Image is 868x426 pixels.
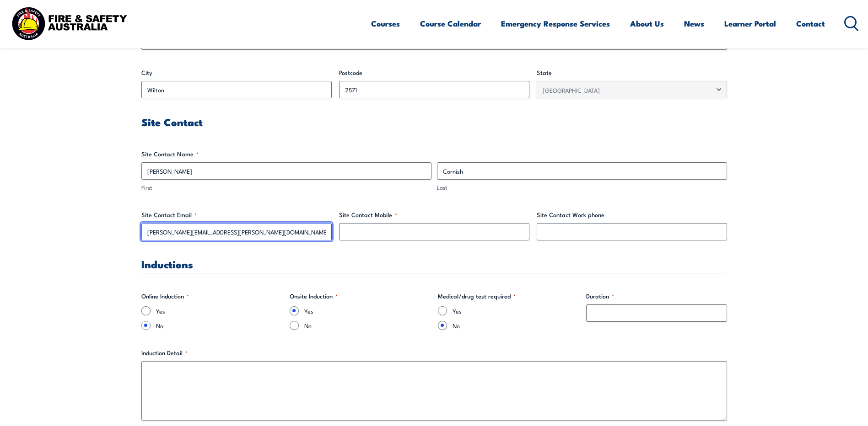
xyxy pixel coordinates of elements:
[304,306,431,315] label: Yes
[141,210,332,219] label: Site Contact Email
[141,183,431,192] label: First
[141,68,332,77] label: City
[437,183,727,192] label: Last
[453,306,579,315] label: Yes
[586,292,727,301] label: Duration
[630,11,664,36] a: About Us
[537,210,727,219] label: Site Contact Work phone
[141,292,189,301] legend: Online Induction
[724,11,776,36] a: Learner Portal
[371,11,400,36] a: Courses
[339,210,529,219] label: Site Contact Mobile
[796,11,825,36] a: Contact
[339,68,529,77] label: Postcode
[684,11,704,36] a: News
[453,321,579,330] label: No
[537,68,727,77] label: State
[304,321,431,330] label: No
[420,11,481,36] a: Course Calendar
[141,149,199,159] legend: Site Contact Name
[141,348,727,357] label: Induction Detail
[501,11,610,36] a: Emergency Response Services
[156,321,282,330] label: No
[438,292,516,301] legend: Medical/drug test required
[141,259,727,269] h3: Inductions
[290,292,338,301] legend: Onsite Induction
[156,306,282,315] label: Yes
[141,117,727,127] h3: Site Contact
